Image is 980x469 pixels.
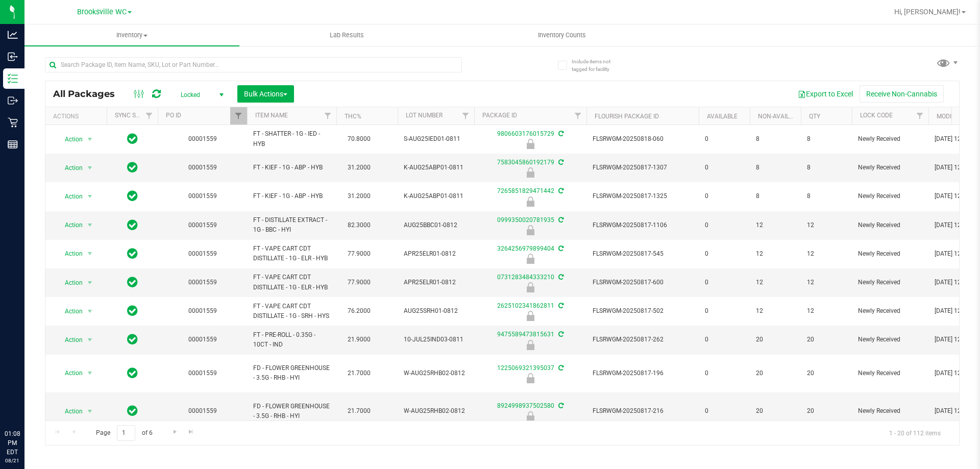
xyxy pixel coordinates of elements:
span: select [84,404,96,418]
span: 12 [807,249,846,259]
span: FLSRWGM-20250817-262 [593,335,693,344]
a: Go to the last page [184,425,199,439]
span: In Sync [127,246,138,261]
span: Sync from Compliance System [557,331,563,338]
span: Sync from Compliance System [557,216,563,224]
span: FLSRWGM-20250817-600 [593,278,693,287]
span: 0 [705,306,744,316]
span: AUG25SRH01-0812 [404,306,468,316]
span: 0 [705,406,744,416]
span: Newly Received [858,278,922,287]
span: In Sync [127,366,138,380]
button: Bulk Actions [237,85,294,103]
span: 77.9000 [342,275,376,290]
a: Go to the next page [167,425,182,439]
p: 01:08 PM EDT [5,429,20,457]
a: Filter [320,107,336,125]
button: Receive Non-Cannabis [860,85,944,103]
span: select [84,246,96,261]
a: 00001559 [188,369,217,377]
span: Sync from Compliance System [557,187,563,194]
div: Newly Received [473,225,588,235]
span: 12 [756,249,795,259]
span: Newly Received [858,335,922,344]
span: In Sync [127,132,138,146]
a: THC% [345,113,361,120]
span: In Sync [127,275,138,289]
span: 0 [705,191,744,201]
span: Sync from Compliance System [557,159,563,166]
span: Action [56,404,83,418]
span: 20 [807,335,846,344]
span: 21.9000 [342,332,376,347]
span: select [84,366,96,380]
a: 00001559 [188,221,217,229]
span: Sync from Compliance System [557,274,563,281]
span: Sync from Compliance System [557,364,563,372]
a: 0999350020781935 [497,216,554,224]
span: FLSRWGM-20250817-196 [593,368,693,378]
a: 00001559 [188,336,217,343]
span: 31.2000 [342,160,376,175]
span: Action [56,276,83,290]
span: Inventory [24,31,239,40]
a: Flourish Package ID [595,113,659,120]
span: K-AUG25ABP01-0811 [404,191,468,201]
span: 0 [705,278,744,287]
a: 00001559 [188,135,217,142]
span: Sync from Compliance System [557,302,563,309]
span: Sync from Compliance System [557,245,563,252]
span: Action [56,161,83,175]
a: 7265851829471442 [497,187,554,194]
span: Sync from Compliance System [557,402,563,409]
a: 00001559 [188,307,217,314]
span: Newly Received [858,134,922,144]
span: Newly Received [858,368,922,378]
span: In Sync [127,332,138,347]
span: In Sync [127,189,138,203]
a: Non-Available [758,113,803,120]
div: Newly Received [473,167,588,178]
span: 8 [807,191,846,201]
a: Inventory [24,24,239,46]
button: Export to Excel [791,85,860,103]
span: 12 [807,278,846,287]
span: 8 [756,163,795,172]
span: FT - PRE-ROLL - 0.35G - 10CT - IND [253,330,330,350]
span: 12 [756,278,795,287]
span: In Sync [127,404,138,418]
span: FLSRWGM-20250817-216 [593,406,693,416]
span: Hi, [PERSON_NAME]! [894,8,961,16]
span: FLSRWGM-20250817-502 [593,306,693,316]
span: 20 [807,368,846,378]
span: 21.7000 [342,404,376,418]
a: Lock Code [860,112,893,119]
span: Page of 6 [87,425,161,441]
span: 10-JUL25IND03-0811 [404,335,468,344]
a: 00001559 [188,192,217,200]
span: Newly Received [858,406,922,416]
span: FT - SHATTER - 1G - IED - HYB [253,129,330,149]
span: Brooksville WC [77,8,127,16]
a: 00001559 [188,164,217,171]
span: 0 [705,220,744,230]
div: Newly Received [473,254,588,264]
span: select [84,189,96,204]
span: 21.7000 [342,366,376,381]
span: K-AUG25ABP01-0811 [404,163,468,172]
span: FT - VAPE CART CDT DISTILLATE - 1G - SRH - HYS [253,302,330,321]
div: Newly Received [473,196,588,207]
span: W-AUG25RHB02-0812 [404,406,468,416]
span: 31.2000 [342,189,376,204]
span: 20 [756,335,795,344]
inline-svg: Analytics [8,30,18,40]
span: Action [56,218,83,232]
span: S-AUG25IED01-0811 [404,134,468,144]
span: In Sync [127,218,138,232]
div: Actions [53,113,103,120]
a: 0731283484333210 [497,274,554,281]
span: FLSRWGM-20250818-060 [593,134,693,144]
a: Filter [141,107,158,125]
span: Include items not tagged for facility [572,58,623,73]
span: 1 - 20 of 112 items [881,425,949,440]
